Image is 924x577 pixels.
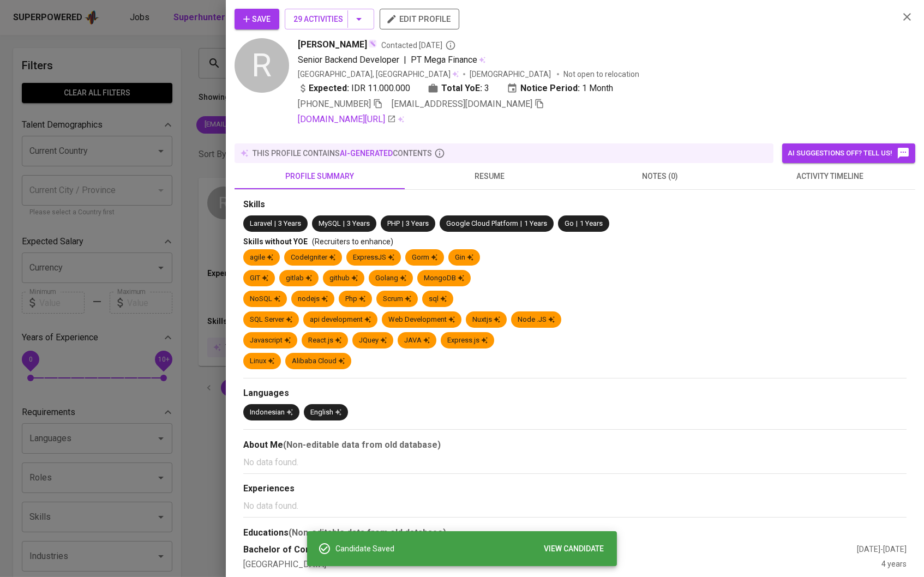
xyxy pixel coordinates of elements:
div: Node .JS [518,315,555,325]
span: | [343,219,345,229]
div: Gin [455,253,473,263]
svg: By Batam recruiter [445,40,456,51]
div: English [310,407,341,418]
b: Notice Period: [520,82,580,95]
span: Laravel [250,219,272,227]
div: R [235,38,289,93]
div: React.js [308,335,341,346]
div: api development [310,315,371,325]
span: [EMAIL_ADDRESS][DOMAIN_NAME] [392,99,532,109]
div: [GEOGRAPHIC_DATA] [243,558,881,571]
span: activity timeline [752,170,909,183]
span: Go [565,219,574,227]
p: No data found. [243,456,907,469]
div: ExpressJS [353,253,394,263]
div: 4 years [881,558,907,571]
span: AI suggestions off? Tell us! [788,147,910,160]
p: this profile contains contents [253,148,432,159]
span: VIEW CANDIDATE [544,542,604,556]
div: sql [429,294,447,304]
button: AI suggestions off? Tell us! [782,143,915,163]
div: MongoDB [424,273,464,284]
span: PHP [387,219,400,227]
span: [DEMOGRAPHIC_DATA] [470,69,553,80]
span: PT Mega Finance [411,55,477,65]
div: [GEOGRAPHIC_DATA], [GEOGRAPHIC_DATA] [298,69,459,80]
span: [PERSON_NAME] [298,38,367,51]
span: 3 Years [406,219,429,227]
div: GIT [250,273,268,284]
span: [PHONE_NUMBER] [298,99,371,109]
button: 29 Activities [285,9,374,29]
div: nodejs [298,294,328,304]
div: Web Development [388,315,455,325]
span: edit profile [388,12,451,26]
div: Experiences [243,483,907,495]
b: (Non-editable data from old database) [283,440,441,450]
span: 3 Years [347,219,370,227]
div: github [329,273,358,284]
span: Save [243,13,271,26]
span: | [274,219,276,229]
div: Languages [243,387,907,400]
span: 29 Activities [293,13,365,26]
button: Save [235,9,279,29]
span: 3 Years [278,219,301,227]
a: edit profile [380,14,459,23]
div: Candidate Saved [335,539,608,559]
div: Express.js [447,335,488,346]
div: Golang [375,273,406,284]
p: Not open to relocation [563,69,639,80]
span: [DATE] - [DATE] [857,545,907,554]
span: 1 Years [580,219,603,227]
div: CodeIgniter [291,253,335,263]
div: Skills [243,199,907,211]
div: JAVA [404,335,430,346]
span: 1 Years [524,219,547,227]
span: 3 [484,82,489,95]
div: Educations [243,526,907,539]
div: Nuxtjs [472,315,500,325]
div: Bachelor of Computer Information Systems [243,544,857,556]
div: Alibaba Cloud [292,356,345,366]
div: SQL Server [250,315,292,325]
div: About Me [243,438,907,452]
span: Senior Backend Developer [298,55,399,65]
a: [DOMAIN_NAME][URL] [298,113,396,126]
div: Javascript [250,335,291,346]
div: JQuey [359,335,387,346]
div: agile [250,253,273,263]
b: Total YoE: [441,82,482,95]
b: (Non-editable data from old database) [289,527,446,538]
span: profile summary [241,170,398,183]
div: Scrum [383,294,411,304]
div: gitlab [286,273,312,284]
span: Skills without YOE [243,237,308,246]
span: | [402,219,404,229]
span: Google Cloud Platform [446,219,518,227]
div: 1 Month [507,82,613,95]
span: | [520,219,522,229]
p: No data found. [243,500,907,513]
b: Expected: [309,82,349,95]
div: Php [345,294,365,304]
div: NoSQL [250,294,280,304]
span: notes (0) [581,170,739,183]
span: AI-generated [340,149,393,158]
span: MySQL [319,219,341,227]
img: magic_wand.svg [368,39,377,48]
button: edit profile [380,9,459,29]
span: (Recruiters to enhance) [312,237,393,246]
div: Gorm [412,253,437,263]
span: Contacted [DATE] [381,40,456,51]
div: Linux [250,356,274,366]
div: Indonesian [250,407,293,418]
div: IDR 11.000.000 [298,82,410,95]
span: resume [411,170,568,183]
span: | [404,53,406,67]
span: | [576,219,578,229]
